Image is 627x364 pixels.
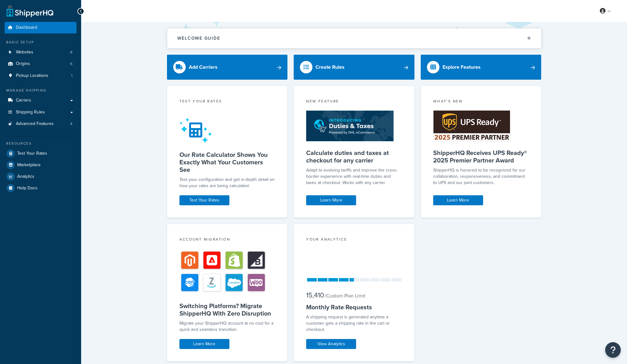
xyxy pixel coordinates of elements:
[5,141,76,146] div: Resources
[5,47,76,58] a: Websites8
[167,28,541,48] button: Welcome Guide
[189,63,218,72] div: Add Carriers
[5,182,76,194] a: Help Docs
[16,98,31,103] span: Carriers
[16,50,33,55] span: Websites
[433,167,529,186] p: ShipperHQ is honored to be recognized for our collaboration, responsiveness, and commitment to UP...
[70,121,72,127] span: 4
[306,290,324,300] span: 15,410
[5,95,76,106] a: Carriers
[179,320,275,333] div: Migrate your ShipperHQ account at no cost for a quick and seamless transition.
[306,339,356,349] a: View Analytics
[179,302,275,317] h5: Switching Platforms? Migrate ShipperHQ With Zero Disruption
[306,167,402,186] p: Adapt to evolving tariffs and improve the cross-border experience with real-time duties and taxes...
[421,55,541,80] a: Explore Features
[179,339,229,349] a: Learn More
[179,177,275,189] div: Test your configuration and get in-depth detail on how your rates are being calculated.
[433,195,483,205] a: Learn More
[5,118,76,130] li: Advanced Features
[306,98,402,106] div: New Feature
[5,70,76,82] a: Pickup Locations1
[5,148,76,159] a: Test Your Rates
[17,151,47,156] span: Test Your Rates
[433,98,529,106] div: What's New
[17,174,34,179] span: Analytics
[433,149,529,164] h5: ShipperHQ Receives UPS Ready® 2025 Premier Partner Award
[179,98,275,106] div: Test your rates
[16,25,37,30] span: Dashboard
[306,314,402,333] div: A shipping request is generated anytime a customer gets a shipping rate in the cart or checkout.
[71,73,72,78] span: 1
[306,237,402,244] div: Your Analytics
[306,149,402,164] h5: Calculate duties and taxes at checkout for any carrier
[179,237,275,244] div: Account Migration
[306,303,402,311] h5: Monthly Rate Requests
[5,70,76,82] li: Pickup Locations
[316,63,345,72] div: Create Rules
[16,61,30,67] span: Origins
[5,88,76,93] div: Manage Shipping
[17,162,41,168] span: Marketplace
[5,118,76,130] a: Advanced Features4
[70,61,72,67] span: 6
[177,36,220,41] h2: Welcome Guide
[5,58,76,70] a: Origins6
[325,292,365,299] small: / Custom Plan Limit
[179,151,275,173] h5: Our Rate Calculator Shows You Exactly What Your Customers See
[179,195,229,205] a: Test Your Rates
[5,159,76,171] a: Marketplace
[5,22,76,33] a: Dashboard
[167,55,288,80] a: Add Carriers
[17,186,37,191] span: Help Docs
[16,121,54,127] span: Advanced Features
[294,55,414,80] a: Create Rules
[443,63,481,72] div: Explore Features
[5,171,76,182] a: Analytics
[605,342,621,358] button: Open Resource Center
[5,107,76,118] a: Shipping Rules
[16,110,45,115] span: Shipping Rules
[16,73,48,78] span: Pickup Locations
[5,47,76,58] li: Websites
[70,50,72,55] span: 8
[5,40,76,45] div: Basic Setup
[306,195,356,205] a: Learn More
[5,58,76,70] li: Origins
